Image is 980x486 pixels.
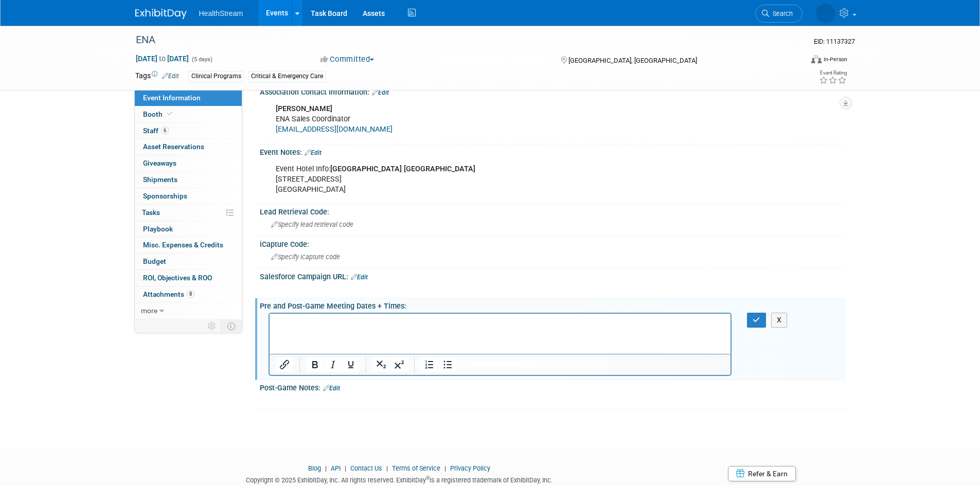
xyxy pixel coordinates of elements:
[324,357,342,372] button: Italic
[351,274,368,281] a: Edit
[188,71,244,82] div: Clinical Programs
[392,464,440,472] a: Terms of Service
[323,464,329,472] span: |
[568,57,697,64] span: [GEOGRAPHIC_DATA], [GEOGRAPHIC_DATA]
[306,357,324,372] button: Bold
[143,257,166,265] span: Budget
[260,380,845,393] div: Post-Game Notes:
[269,159,732,200] div: Event Hotel Info: [STREET_ADDRESS] [GEOGRAPHIC_DATA]
[814,38,855,45] span: Event ID: 11137327
[384,464,390,472] span: |
[305,149,322,156] a: Edit
[442,464,449,472] span: |
[769,10,793,17] span: Search
[260,204,845,217] div: Lead Retrieval Code:
[135,54,189,63] span: [DATE] [DATE]
[191,56,212,63] span: (5 days)
[823,56,847,63] div: In-Person
[135,90,242,106] a: Event Information
[276,125,393,134] a: [EMAIL_ADDRESS][DOMAIN_NAME]
[135,473,664,485] div: Copyright © 2025 ExhibitDay, Inc. All rights reserved. ExhibitDay is a registered trademark of Ex...
[135,9,187,19] img: ExhibitDay
[199,9,243,17] span: HealthStream
[157,55,167,63] span: to
[135,270,242,286] a: ROI, Objectives & ROO
[135,106,242,122] a: Booth
[426,475,430,481] sup: ®
[308,464,321,472] a: Blog
[450,464,490,472] a: Privacy Policy
[342,464,349,472] span: |
[260,269,845,282] div: Salesforce Campaign URL:
[135,155,242,171] a: Giveaways
[260,84,845,98] div: Association Contact Information:
[439,357,456,372] button: Bullet list
[350,464,382,472] a: Contact Us
[143,241,223,249] span: Misc. Expenses & Credits
[728,466,796,481] a: Refer & Earn
[372,357,390,372] button: Subscript
[331,464,341,472] a: API
[135,286,242,302] a: Attachments8
[221,319,242,333] td: Toggle Event Tabs
[421,357,438,372] button: Numbered list
[143,94,201,102] span: Event Information
[142,208,160,217] span: Tasks
[187,290,194,298] span: 8
[135,303,242,319] a: more
[135,172,242,188] a: Shipments
[742,53,848,69] div: Event Format
[390,357,408,372] button: Superscript
[135,123,242,139] a: Staff6
[819,70,847,76] div: Event Rating
[135,188,242,204] a: Sponsorships
[162,73,179,80] a: Edit
[203,319,221,333] td: Personalize Event Tab Strip
[271,253,340,261] span: Specify icapture code
[135,70,179,82] td: Tags
[811,55,822,63] img: Format-Inperson.png
[755,5,803,23] a: Search
[143,225,173,233] span: Playbook
[135,254,242,269] a: Budget
[143,290,194,298] span: Attachments
[342,357,360,372] button: Underline
[271,221,353,228] span: Specify lead retrieval code
[260,237,845,249] div: iCapture Code:
[771,313,788,328] button: X
[143,127,169,135] span: Staff
[135,237,242,253] a: Misc. Expenses & Credits
[260,298,845,311] div: Pre and Post-Game Meeting Dates + Times:
[143,142,204,151] span: Asset Reservations
[143,110,174,118] span: Booth
[161,127,169,134] span: 6
[167,111,172,117] i: Booth reservation complete
[143,175,177,184] span: Shipments
[143,274,212,282] span: ROI, Objectives & ROO
[323,385,340,392] a: Edit
[270,314,731,354] iframe: Rich Text Area
[141,307,157,315] span: more
[269,99,732,140] div: ENA Sales Coordinator
[317,54,378,65] button: Committed
[143,159,176,167] span: Giveaways
[330,165,475,173] b: [GEOGRAPHIC_DATA] [GEOGRAPHIC_DATA]
[248,71,326,82] div: Critical & Emergency Care
[143,192,187,200] span: Sponsorships
[135,139,242,155] a: Asset Reservations
[132,31,787,49] div: ENA
[816,4,835,23] img: Wendy Nixx
[276,357,293,372] button: Insert/edit link
[260,145,845,158] div: Event Notes:
[135,205,242,221] a: Tasks
[276,104,332,113] b: [PERSON_NAME]
[372,89,389,96] a: Edit
[135,221,242,237] a: Playbook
